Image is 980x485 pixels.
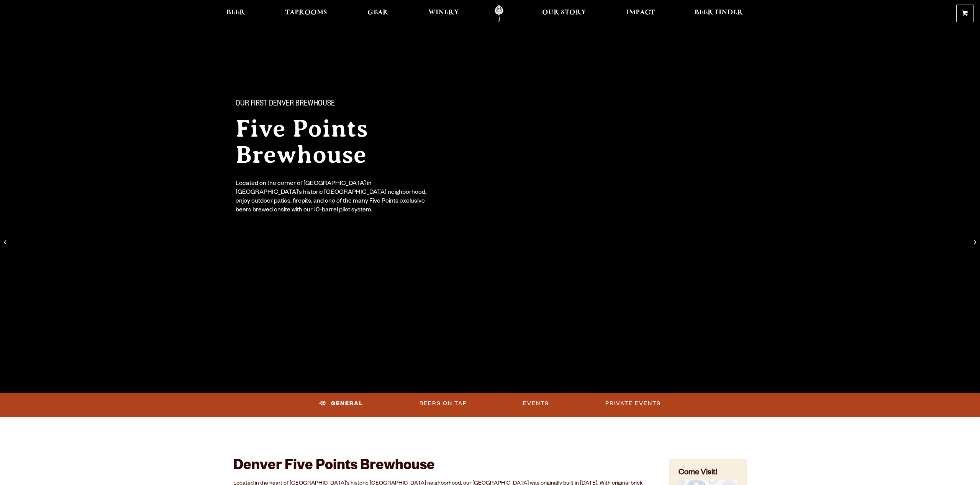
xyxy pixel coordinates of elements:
[280,5,332,22] a: Taprooms
[236,99,335,109] span: Our First Denver Brewhouse
[678,468,737,479] h4: Come Visit!
[602,395,664,412] a: Private Events
[537,5,591,22] a: Our Story
[316,395,366,412] a: General
[520,395,552,412] a: Events
[485,5,513,22] a: Odell Home
[690,5,748,22] a: Beer Finder
[416,395,470,412] a: Beers on Tap
[428,10,459,16] span: Winery
[423,5,464,22] a: Winery
[236,180,432,215] div: Located on the corner of [GEOGRAPHIC_DATA] in [GEOGRAPHIC_DATA]’s historic [GEOGRAPHIC_DATA] neig...
[236,115,475,168] h2: Five Points Brewhouse
[233,459,650,475] h2: Denver Five Points Brewhouse
[626,10,655,16] span: Impact
[367,10,388,16] span: Gear
[221,5,250,22] a: Beer
[621,5,660,22] a: Impact
[695,10,743,16] span: Beer Finder
[362,5,393,22] a: Gear
[285,10,327,16] span: Taprooms
[226,10,245,16] span: Beer
[542,10,586,16] span: Our Story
